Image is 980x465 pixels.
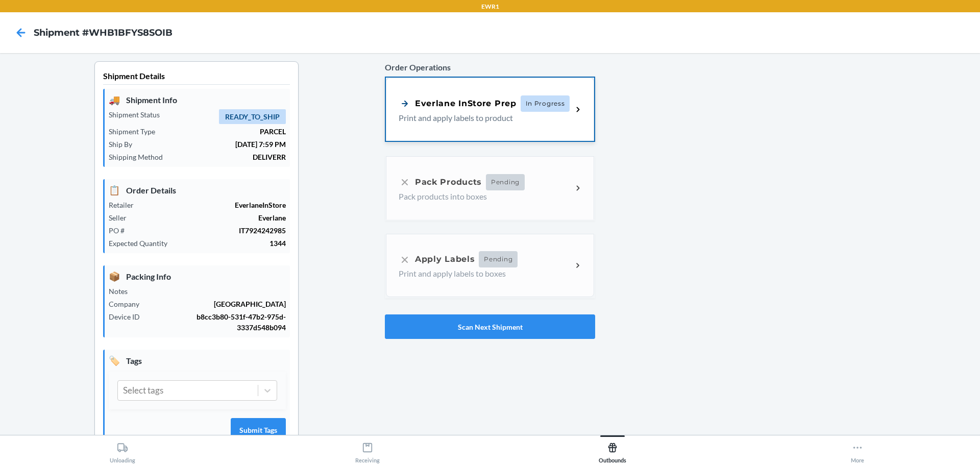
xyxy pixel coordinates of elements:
[123,384,163,397] div: Select tags
[481,2,499,11] p: EWR1
[109,238,176,249] p: Expected Quantity
[355,438,380,463] div: Receiving
[140,139,286,150] p: [DATE] 7:59 PM
[109,183,286,197] p: Order Details
[109,299,148,309] p: Company
[851,438,864,463] div: More
[231,418,286,443] button: Submit Tags
[109,109,168,120] p: Shipment Status
[103,70,290,85] p: Shipment Details
[385,314,595,339] button: Scan Next Shipment
[142,200,286,210] p: EverlaneInStore
[490,435,735,463] button: Outbounds
[109,286,136,297] p: Notes
[109,270,286,283] p: Packing Info
[148,299,286,309] p: [GEOGRAPHIC_DATA]
[735,435,980,463] button: More
[135,212,286,223] p: Everlane
[599,438,626,463] div: Outbounds
[109,354,120,368] span: 🏷️
[109,270,120,283] span: 📦
[399,97,517,110] div: Everlane InStore Prep
[133,225,286,236] p: IT7924242985
[109,126,163,137] p: Shipment Type
[219,109,286,124] span: READY_TO_SHIP
[385,77,595,142] a: Everlane InStore PrepIn ProgressPrint and apply labels to product
[176,238,286,249] p: 1344
[245,435,490,463] button: Receiving
[109,212,135,223] p: Seller
[109,93,120,107] span: 🚚
[399,112,564,124] p: Print and apply labels to product
[521,95,570,112] span: In Progress
[109,225,133,236] p: PO #
[109,183,120,197] span: 📋
[109,354,286,368] p: Tags
[163,126,286,137] p: PARCEL
[34,26,173,39] h4: Shipment #WHB1BFYS8SOIB
[148,311,286,333] p: b8cc3b80-531f-47b2-975d-3337d548b094
[109,93,286,107] p: Shipment Info
[171,152,286,162] p: DELIVERR
[109,139,140,150] p: Ship By
[385,61,595,74] p: Order Operations
[109,311,148,322] p: Device ID
[109,200,142,210] p: Retailer
[110,438,135,463] div: Unloading
[109,152,171,162] p: Shipping Method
